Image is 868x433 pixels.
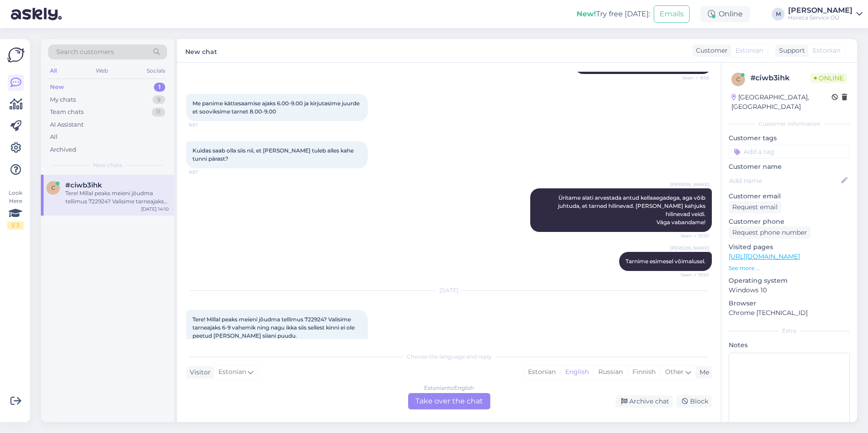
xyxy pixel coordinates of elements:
[729,308,850,318] p: Chrome [TECHNICAL_ID]
[654,5,690,23] button: Emails
[48,65,59,77] div: All
[186,286,712,295] div: [DATE]
[729,176,839,186] input: Add name
[56,47,114,57] span: Search customers
[186,353,712,361] div: Choose the language and reply
[775,46,805,55] div: Support
[7,189,24,230] div: Look Here
[729,133,850,143] p: Customer tags
[696,368,709,377] div: Me
[7,221,24,230] div: 1 / 3
[729,217,850,226] p: Customer phone
[189,169,223,176] span: 9:57
[729,192,850,201] p: Customer email
[558,194,707,226] span: Üritame alati arvestada antud kellaaegadega, aga võib juhtuda, et tarned hilinevad. [PERSON_NAME]...
[788,14,853,21] div: Horeca Service OÜ
[729,145,850,158] input: Add a tag
[192,100,361,115] span: Me panime kättesaamise ajaks 6.00-9.00 ja kirjutasime juurde et sooviksime tarnet 8.00-9.00
[729,201,781,213] div: Request email
[152,108,165,117] div: 11
[424,384,474,392] div: Estonian to English
[676,395,712,408] div: Block
[626,258,705,265] span: Tarnime esimesel võimalusel.
[218,367,246,377] span: Estonian
[810,73,847,83] span: Online
[729,226,811,239] div: Request phone number
[735,46,763,55] span: Estonian
[65,181,102,189] span: #ciwb3ihk
[729,120,850,128] div: Customer information
[788,7,853,14] div: [PERSON_NAME]
[51,184,55,191] span: c
[50,108,84,117] div: Team chats
[729,264,850,272] p: See more ...
[145,65,167,77] div: Socials
[736,76,740,83] span: c
[700,6,750,22] div: Online
[189,122,223,128] span: 9:57
[692,46,728,55] div: Customer
[523,365,560,379] div: Estonian
[772,8,784,20] div: M
[50,95,76,104] div: My chats
[593,365,627,379] div: Russian
[627,365,660,379] div: Finnish
[750,73,810,84] div: # ciwb3ihk
[675,232,709,239] span: Seen ✓ 10:01
[50,133,58,142] div: All
[675,271,709,278] span: Seen ✓ 10:01
[93,161,122,169] span: New chats
[729,327,850,335] div: Extra
[729,299,850,308] p: Browser
[729,340,850,350] p: Notes
[141,206,169,212] div: [DATE] 14:10
[185,44,217,57] label: New chat
[186,368,211,377] div: Visitor
[577,9,650,20] div: Try free [DATE]:
[616,395,673,408] div: Archive chat
[50,120,84,129] div: AI Assistant
[729,276,850,285] p: Operating system
[788,7,863,21] a: [PERSON_NAME]Horeca Service OÜ
[560,365,593,379] div: English
[670,181,709,188] span: [PERSON_NAME]
[813,46,840,55] span: Estonian
[50,83,64,92] div: New
[65,189,169,206] div: Tere! Millal peaks meieni jõudma tellimus 722924? Valisime tarneajaks 6-9 vahemik ning nagu ikka ...
[729,162,850,172] p: Customer name
[729,252,800,261] a: [URL][DOMAIN_NAME]
[7,46,25,64] img: Askly Logo
[731,93,832,112] div: [GEOGRAPHIC_DATA], [GEOGRAPHIC_DATA]
[408,393,490,409] div: Take over the chat
[665,368,684,376] span: Other
[94,65,110,77] div: Web
[192,316,356,339] span: Tere! Millal peaks meieni jõudma tellimus 722924? Valisime tarneajaks 6-9 vahemik ning nagu ikka ...
[670,245,709,251] span: [PERSON_NAME]
[154,83,165,92] div: 1
[577,10,596,18] b: New!
[675,74,709,81] span: Seen ✓ 9:56
[192,147,355,162] span: Kuidas saab olla siis nii, et [PERSON_NAME] tuleb alles kahe tunni pärast?
[50,145,76,154] div: Archived
[729,242,850,252] p: Visited pages
[153,95,165,104] div: 9
[729,285,850,295] p: Windows 10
